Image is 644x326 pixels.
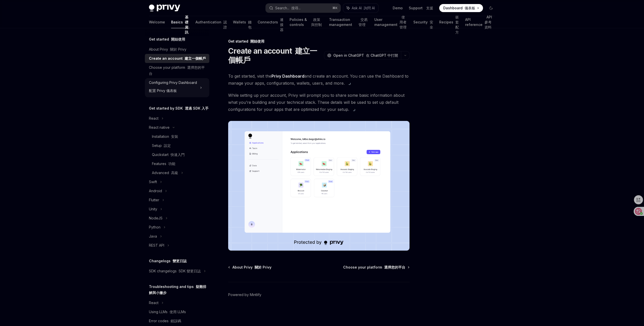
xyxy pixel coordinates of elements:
font: 建立一個帳戶 [185,56,206,60]
h5: Get started by SDK [149,105,209,111]
font: 設定 [164,143,171,148]
font: 安裝 [171,134,178,139]
font: 支援 [426,6,433,10]
div: Quickstart [152,152,185,158]
font: 交易管理 [358,17,368,27]
div: Search... [275,5,301,11]
font: 透過 SDK 入手 [185,106,209,110]
font: 連接器 [280,17,284,32]
a: About Privy 關於 Privy [229,265,271,270]
div: Flutter [149,197,159,203]
div: Setup [152,143,171,149]
div: SDK changelogs [149,268,201,274]
span: About Privy [232,265,271,270]
div: Advanced [152,170,178,176]
div: Configuring Privy Dashboard [149,80,197,96]
font: 高級 [171,171,178,175]
font: 使用者管理 [399,15,407,29]
a: Installation 安裝 [145,132,209,141]
button: Open in ChatGPT 在 ChatGPT 中打開 [324,51,401,60]
a: Create an account 建立一個帳戶 [145,54,209,63]
div: Swift [149,179,157,185]
font: 詢問 AI [364,6,375,10]
img: images/Dash.png [228,121,410,251]
font: 使用 LLMs [170,310,186,314]
a: Transaction management 交易管理 [329,16,368,28]
a: Welcome [149,16,165,28]
a: Connectors 連接器 [258,16,284,28]
div: Using LLMs [149,309,186,315]
a: User management 使用者管理 [374,16,408,28]
font: 配置 Privy 儀表板 [149,88,177,93]
a: Dashboard 儀表板 [439,4,483,12]
div: Installation [152,134,178,140]
font: 變更日誌 [173,259,187,263]
a: API reference API 參考資料 [465,16,495,28]
a: Choose your platform 選擇您的平台 [343,265,409,270]
a: Error codes 錯誤碼 [145,316,209,325]
font: 錯誤碼 [171,319,181,323]
h1: Create an account [228,46,322,64]
div: About Privy [149,46,186,52]
font: API 參考資料 [485,15,492,29]
div: Create an account [149,55,206,61]
div: React [149,300,158,306]
a: About Privy 關於 Privy [145,45,209,54]
h5: Changelogs [149,258,187,264]
div: REST API [149,242,164,248]
font: SDK 變更日誌 [179,269,201,273]
div: Choose your platform [149,64,206,77]
div: React [149,115,158,121]
a: Support 支援 [409,6,433,11]
a: Authentication 認證 [195,16,227,28]
span: To get started, visit the and create an account. You can use the Dashboard to manage your apps, c... [228,73,410,87]
span: Open in ChatGPT [333,53,398,58]
font: 開始使用 [171,37,185,41]
font: 關於 Privy [170,47,186,51]
a: Quickstart 快速入門 [145,150,209,159]
font: 快速入門 [171,152,185,157]
button: Toggle dark mode [487,4,495,12]
font: 關於 Privy [255,265,271,269]
font: 建立一個帳戶 [228,46,317,64]
h5: Get started [149,36,185,42]
div: Features [152,161,175,167]
a: Policies & controls 政策與控制 [290,16,323,28]
h5: Troubleshooting and tips [149,284,209,296]
span: Choose your platform [343,265,405,270]
span: ⌘ K [332,6,338,10]
button: Search... 搜尋...⌘K [266,4,341,13]
a: Powered by Mintlify [228,292,261,297]
font: 基礎資訊 [185,15,188,34]
font: 錢包 [248,20,252,29]
a: Security 安全 [413,16,433,28]
font: 選擇您的平台 [384,265,405,269]
span: Ask AI [352,6,375,11]
span: Dashboard [443,6,475,11]
div: Android [149,188,162,194]
font: 政策與控制 [311,17,322,27]
div: NodeJS [149,215,163,221]
button: Ask AI 詢問 AI [343,4,378,13]
a: Features 功能 [145,159,209,168]
div: Get started [228,39,410,44]
a: Demo [393,6,403,11]
div: Unity [149,206,157,212]
font: 功能 [168,161,175,166]
font: 安全 [430,20,433,29]
div: Java [149,233,157,239]
div: Python [149,224,160,230]
font: 搜尋... [291,6,301,10]
a: Recipes 嵌套配方 [439,16,459,28]
span: While setting up your account, Privy will prompt you to share some basic information about what y... [228,92,410,113]
img: dark logo [149,5,180,12]
font: 儀表板 [465,6,475,10]
a: Wallets 錢包 [233,16,252,28]
font: 認證 [223,20,227,29]
a: Basics 基礎資訊 [171,16,189,28]
a: Setup 設定 [145,141,209,150]
font: 開始使用 [250,39,264,43]
div: Error codes [149,318,181,324]
a: Choose your platform 選擇您的平台 [145,63,209,78]
font: 在 ChatGPT 中打開 [366,53,398,57]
